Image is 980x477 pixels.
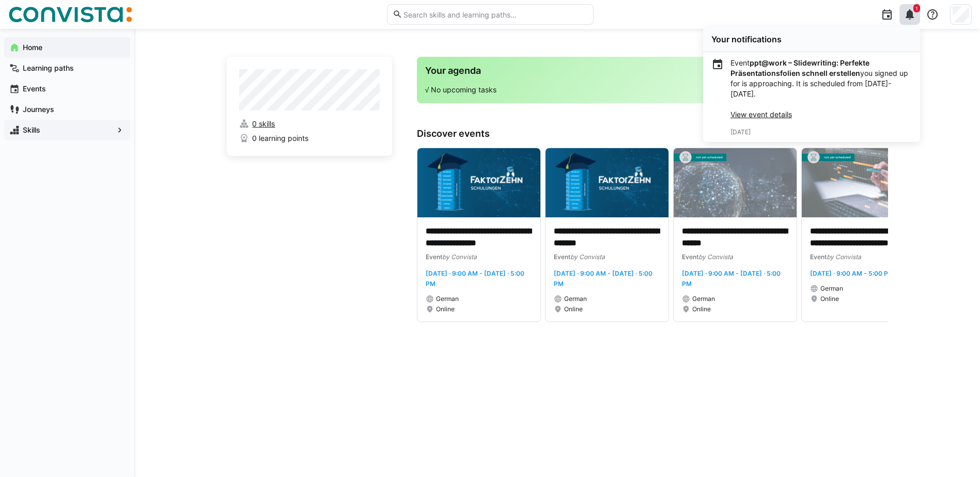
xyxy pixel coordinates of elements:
[252,133,308,144] span: 0 learning points
[827,253,861,261] span: by Convista
[682,253,698,261] span: Event
[425,85,880,95] p: √ No upcoming tasks
[554,269,652,288] span: [DATE] · 9:00 AM - [DATE] · 5:00 PM
[730,128,751,136] span: [DATE]
[436,305,455,313] span: Online
[546,148,668,217] img: image
[252,119,275,129] span: 0 skills
[820,295,839,303] span: Online
[820,284,843,293] span: German
[564,295,587,303] span: German
[810,269,894,277] span: [DATE] · 9:00 AM - 5:00 PM
[692,305,711,313] span: Online
[239,119,380,129] a: 0 skills
[554,253,570,261] span: Event
[417,148,540,217] img: image
[425,65,880,76] h3: Your agenda
[730,110,792,119] a: View event details
[730,58,912,120] p: Event you signed up for is approaching. It is scheduled from [DATE]-[DATE].
[692,295,715,303] span: German
[436,295,459,303] span: German
[402,10,587,19] input: Search skills and learning paths…
[674,148,797,217] img: image
[698,253,733,261] span: by Convista
[417,128,490,139] h3: Discover events
[682,269,781,288] span: [DATE] · 9:00 AM - [DATE] · 5:00 PM
[915,5,918,11] span: 1
[802,148,925,217] img: image
[570,253,605,261] span: by Convista
[711,34,912,44] div: Your notifications
[564,305,583,313] span: Online
[730,58,869,77] strong: ppt@work – Slidewriting: Perfekte Präsentationsfolien schnell erstellen
[810,253,827,261] span: Event
[426,269,524,288] span: [DATE] · 9:00 AM - [DATE] · 5:00 PM
[426,253,442,261] span: Event
[442,253,477,261] span: by Convista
